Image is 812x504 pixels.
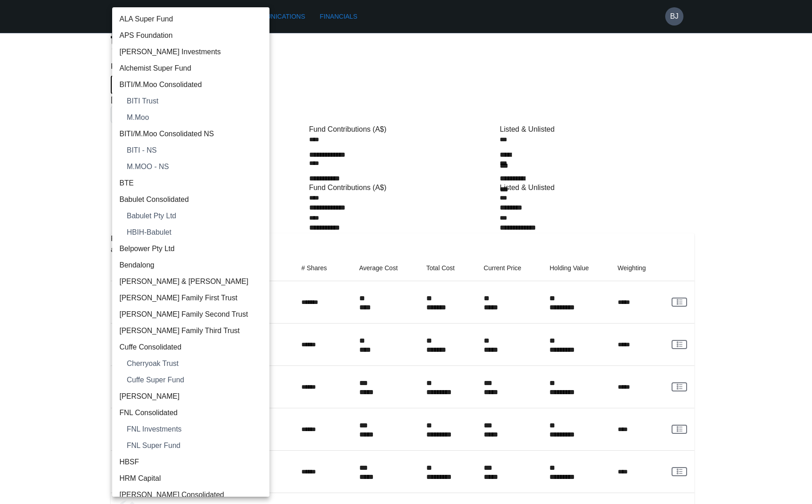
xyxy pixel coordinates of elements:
[119,14,262,25] span: ALA Super Fund
[119,46,262,57] span: [PERSON_NAME] Investments
[119,129,262,139] span: BITI/M.Moo Consolidated NS
[119,63,262,74] span: Alchemist Super Fund
[119,293,262,303] span: [PERSON_NAME] Family First Trust
[119,276,262,287] span: [PERSON_NAME] & [PERSON_NAME]
[119,194,262,205] span: Babulet Consolidated
[119,178,262,189] span: BTE
[127,358,262,369] span: Cherryoak Trust
[127,375,262,386] span: Cuffe Super Fund
[119,407,262,418] span: FNL Consolidated
[119,391,262,402] span: [PERSON_NAME]
[127,211,262,221] span: Babulet Pty Ltd
[119,260,262,271] span: Bendalong
[119,79,262,90] span: BITI/M.Moo Consolidated
[119,243,262,254] span: Belpower Pty Ltd
[119,325,262,336] span: [PERSON_NAME] Family Third Trust
[119,473,262,484] span: HRM Capital
[127,227,262,238] span: HBIH-Babulet
[127,112,262,123] span: M.Moo
[127,161,262,172] span: M.MOO - NS
[119,489,262,500] span: [PERSON_NAME] Consolidated
[127,96,262,107] span: BITI Trust
[127,424,262,435] span: FNL Investments
[127,440,262,451] span: FNL Super Fund
[119,342,262,353] span: Cuffe Consolidated
[119,309,262,320] span: [PERSON_NAME] Family Second Trust
[119,30,262,41] span: APS Foundation
[119,457,262,468] span: HBSF
[127,145,262,156] span: BITI - NS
